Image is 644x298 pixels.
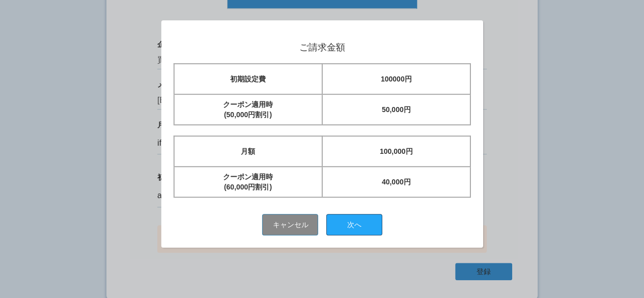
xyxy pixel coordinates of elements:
[322,136,470,167] td: 100,000円
[174,64,322,94] td: 初期設定費
[322,167,470,197] td: 40,000円
[174,167,322,197] td: クーポン適用時 (60,000円割引)
[174,94,322,125] td: クーポン適用時 (50,000円割引)
[174,136,322,167] td: 月額
[173,43,471,53] h1: ご請求金額
[322,64,470,94] td: 100000円
[322,94,470,125] td: 50,000円
[326,214,382,235] button: 次へ
[262,214,318,235] button: キャンセル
